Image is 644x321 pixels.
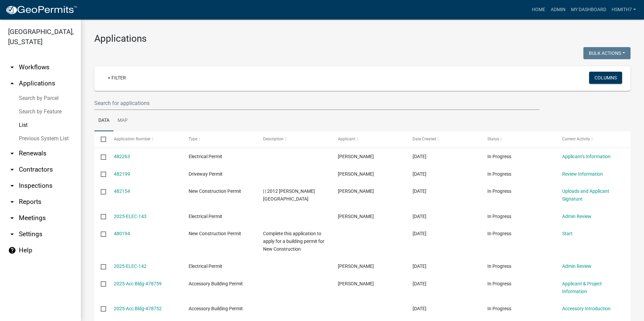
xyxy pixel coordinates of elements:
[487,188,511,194] span: In Progress
[189,154,222,159] span: Electrical Permit
[529,3,548,16] a: Home
[562,171,603,177] a: Review Information
[481,131,556,147] datatable-header-cell: Status
[562,306,611,311] a: Accessory Introduction
[413,137,436,141] span: Date Created
[548,3,568,16] a: Admin
[114,281,162,286] a: 2025-Acc Bldg-478759
[413,154,426,159] span: 09/22/2025
[562,137,590,141] span: Current Activity
[331,131,406,147] datatable-header-cell: Applicant
[8,79,16,87] i: arrow_drop_up
[94,33,631,44] h3: Applications
[487,281,511,286] span: In Progress
[487,263,511,269] span: In Progress
[413,231,426,236] span: 09/18/2025
[556,131,631,147] datatable-header-cell: Current Activity
[338,171,374,177] span: Arthur J Culpepper
[406,131,481,147] datatable-header-cell: Date Created
[487,154,511,159] span: In Progress
[114,188,130,194] a: 482154
[487,214,511,219] span: In Progress
[114,263,147,269] a: 2025-ELEC-142
[8,214,16,222] i: arrow_drop_down
[562,154,611,159] a: Applicant's Information
[114,231,130,236] a: 480194
[589,72,622,84] button: Columns
[338,281,374,286] span: Christine Crawford
[8,198,16,206] i: arrow_drop_down
[189,188,241,194] span: New Construction Permit
[182,131,257,147] datatable-header-cell: Type
[189,171,223,177] span: Driveway Permit
[338,188,374,194] span: Arthur J Culpepper
[562,214,591,219] a: Admin Review
[568,3,609,16] a: My Dashboard
[413,171,426,177] span: 09/22/2025
[114,214,147,219] a: 2025-ELEC-143
[338,214,374,219] span: Conrad Davis
[8,246,16,254] i: help
[94,131,107,147] datatable-header-cell: Select
[609,3,639,16] a: hsmith7
[189,263,222,269] span: Electrical Permit
[189,214,222,219] span: Electrical Permit
[8,149,16,157] i: arrow_drop_down
[189,137,197,141] span: Type
[114,137,151,141] span: Application Number
[114,306,162,311] a: 2025-Acc Bldg-478752
[487,137,499,141] span: Status
[8,63,16,71] i: arrow_drop_down
[562,263,591,269] a: Admin Review
[114,171,130,177] a: 482199
[114,110,132,132] a: Map
[8,182,16,190] i: arrow_drop_down
[487,306,511,311] span: In Progress
[107,131,182,147] datatable-header-cell: Application Number
[583,47,631,59] button: Bulk Actions
[114,154,130,159] a: 482263
[94,96,540,110] input: Search for applications
[562,188,609,202] a: Uploads and Applicant Signature
[338,137,355,141] span: Applicant
[413,263,426,269] span: 09/16/2025
[413,214,426,219] span: 09/22/2025
[338,154,374,159] span: Julia Mathis
[263,137,284,141] span: Description
[413,188,426,194] span: 09/22/2025
[8,230,16,238] i: arrow_drop_down
[562,231,573,236] a: Start
[487,231,511,236] span: In Progress
[257,131,331,147] datatable-header-cell: Description
[8,166,16,174] i: arrow_drop_down
[94,110,114,132] a: Data
[189,281,243,286] span: Accessory Building Permit
[413,281,426,286] span: 09/15/2025
[263,231,324,252] span: Complete this application to apply for a building permit for New Construction
[413,306,426,311] span: 09/15/2025
[189,231,241,236] span: New Construction Permit
[263,188,315,202] span: | | 2012 Spivey Village Dr
[189,306,243,311] span: Accessory Building Permit
[562,281,602,294] a: Applicant & Project Information
[102,72,131,84] a: + Filter
[487,171,511,177] span: In Progress
[338,263,374,269] span: Benjamin Conrad Lecomte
